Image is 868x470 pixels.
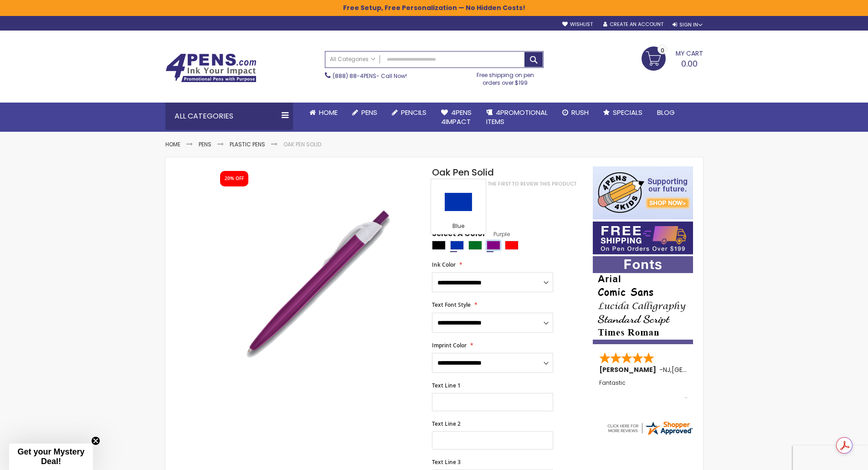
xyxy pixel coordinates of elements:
[593,166,693,219] img: 4pens 4 kids
[613,108,642,117] span: Specials
[486,108,548,126] span: 4PROMOTIONAL ITEMS
[330,56,375,63] span: All Categories
[432,261,456,269] span: Ink Color
[661,46,664,55] span: 0
[212,180,420,388] img: oak_solid_side_purple_2_1.jpg
[599,380,688,399] div: Fantastic
[432,241,446,250] div: Black
[165,140,180,148] a: Home
[562,21,593,28] a: Wishlist
[487,241,500,250] div: Purple
[793,445,868,470] iframe: Google Customer Reviews
[432,420,461,428] span: Text Line 2
[479,103,555,132] a: 4PROMOTIONALITEMS
[91,436,100,445] button: Close teaser
[450,241,464,250] div: Blue
[571,108,589,117] span: Rush
[481,181,576,187] a: Be the first to review this product
[663,365,670,374] span: NJ
[593,256,693,344] img: font-personalization-examples
[199,140,211,148] a: Pens
[673,21,703,28] div: Sign In
[681,58,698,69] span: 0.00
[333,72,376,80] a: (888) 88-4PENS
[599,365,659,374] span: [PERSON_NAME]
[434,103,479,132] a: 4Pens4impact
[606,430,693,438] a: 4pens.com certificate URL
[432,382,461,389] span: Text Line 1
[486,230,510,238] span: Purple
[385,103,434,123] a: Pencils
[283,141,321,148] li: Oak Pen Solid
[432,301,471,309] span: Text Font Style
[433,222,483,232] div: Blue
[333,72,407,80] span: - Call Now!
[432,458,461,466] span: Text Line 3
[606,420,693,436] img: 4pens.com widget logo
[505,241,519,250] div: Red
[401,108,426,117] span: Pencils
[657,108,675,117] span: Blog
[650,103,682,123] a: Blog
[345,103,385,123] a: Pens
[361,108,377,117] span: Pens
[555,103,596,123] a: Rush
[441,108,472,126] span: 4Pens 4impact
[672,365,739,374] span: [GEOGRAPHIC_DATA]
[468,241,482,250] div: Green
[302,103,345,123] a: Home
[17,447,84,466] span: Get your Mystery Deal!
[165,53,257,83] img: 4Pens Custom Pens and Promotional Products
[467,68,544,86] div: Free shipping on pen orders over $199
[9,444,93,470] div: Get your Mystery Deal!Close teaser
[432,166,494,179] span: Oak Pen Solid
[659,365,739,374] span: - ,
[642,46,703,69] a: 0.00 0
[230,140,265,148] a: Plastic Pens
[325,52,380,67] a: All Categories
[165,103,293,130] div: All Categories
[225,176,244,182] div: 20% OFF
[596,103,650,123] a: Specials
[319,108,338,117] span: Home
[432,341,467,349] span: Imprint Color
[432,229,486,241] span: Select A Color
[603,21,663,28] a: Create an Account
[593,222,693,254] img: Free shipping on orders over $199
